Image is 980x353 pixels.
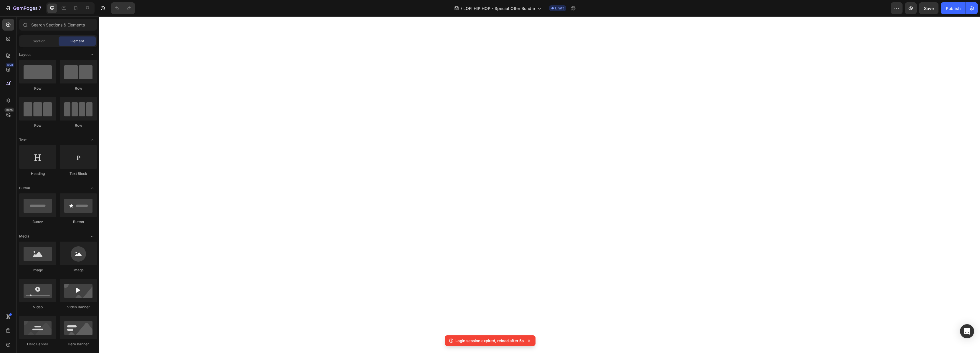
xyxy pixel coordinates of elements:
[87,183,97,193] span: Toggle open
[924,6,934,11] span: Save
[87,232,97,241] span: Toggle open
[2,2,44,14] button: 7
[960,324,974,338] div: Open Intercom Messenger
[19,86,56,91] div: Row
[19,171,56,176] div: Heading
[19,267,56,273] div: Image
[19,137,27,143] span: Text
[555,6,564,11] span: Draft
[461,5,462,11] span: /
[33,39,45,44] span: Section
[463,5,535,11] span: LOFI HIP HOP - Special Offer Bundle
[60,86,97,91] div: Row
[19,52,31,57] span: Layout
[60,305,97,310] div: Video Banner
[87,50,97,59] span: Toggle open
[19,19,97,31] input: Search Sections & Elements
[6,63,14,67] div: 450
[111,2,135,14] div: Undo/Redo
[87,135,97,145] span: Toggle open
[946,5,961,11] div: Publish
[941,2,966,14] button: Publish
[60,342,97,347] div: Hero Banner
[70,39,84,44] span: Element
[455,338,524,344] p: Login session expired, reload after 5s
[60,171,97,176] div: Text Block
[19,219,56,225] div: Button
[60,123,97,128] div: Row
[919,2,938,14] button: Save
[19,185,30,191] span: Button
[19,123,56,128] div: Row
[19,305,56,310] div: Video
[39,5,41,12] p: 7
[4,108,14,112] div: Beta
[19,234,29,239] span: Media
[60,219,97,225] div: Button
[60,267,97,273] div: Image
[19,342,56,347] div: Hero Banner
[99,16,980,353] iframe: Design area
